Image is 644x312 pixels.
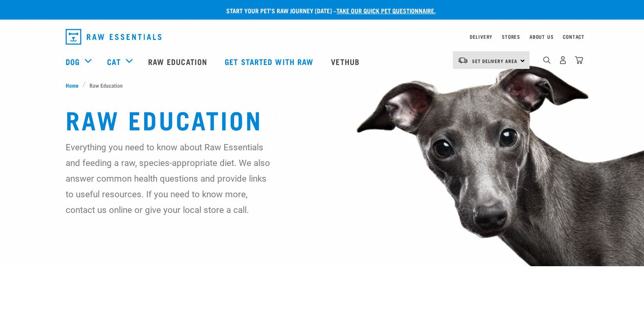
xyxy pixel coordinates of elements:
nav: dropdown navigation [59,26,585,48]
a: Delivery [470,35,492,38]
a: take our quick pet questionnaire. [336,9,436,12]
img: home-icon-1@2x.png [543,56,551,64]
h1: Raw Education [66,105,578,133]
a: Stores [502,35,520,38]
a: Cat [107,56,120,67]
img: van-moving.png [458,57,468,64]
img: Raw Essentials Logo [66,29,161,45]
a: Contact [563,35,585,38]
span: Home [66,81,79,89]
a: Dog [66,56,80,67]
a: Get started with Raw [217,46,323,77]
a: About Us [530,35,553,38]
img: user.png [559,56,567,64]
span: Set Delivery Area [472,60,517,62]
p: Everything you need to know about Raw Essentials and feeding a raw, species-appropriate diet. We ... [66,139,271,218]
a: Home [66,81,83,89]
img: home-icon@2x.png [575,56,583,64]
nav: breadcrumbs [66,81,578,89]
a: Raw Education [140,46,217,77]
a: Vethub [323,46,369,77]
